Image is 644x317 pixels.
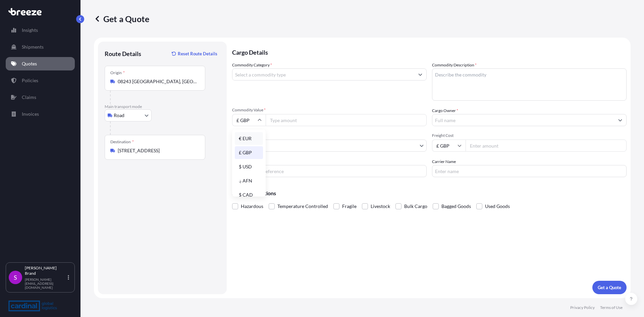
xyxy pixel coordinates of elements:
[432,114,614,126] input: Full name
[235,189,263,201] div: $ CAD
[235,146,263,159] div: £ GBP
[342,201,357,211] span: Fragile
[14,274,17,281] span: S
[277,201,328,211] span: Temperature Controlled
[22,111,39,117] p: Invoices
[118,78,197,85] input: Origin
[94,13,149,24] p: Get a Quote
[404,201,427,211] span: Bulk Cargo
[570,305,595,310] a: Privacy Policy
[232,107,427,113] span: Commodity Value
[6,57,75,70] a: Quotes
[432,62,477,68] label: Commodity Description
[25,265,66,276] p: [PERSON_NAME] Brand
[232,62,272,68] label: Commodity Category
[232,165,427,177] input: Your internal reference
[22,27,38,34] p: Insights
[232,191,627,196] p: Special Conditions
[6,40,75,54] a: Shipments
[600,305,623,310] a: Terms of Use
[432,158,456,165] label: Carrier Name
[235,132,263,145] div: € EUR
[22,77,38,84] p: Policies
[168,48,220,59] button: Reset Route Details
[371,201,390,211] span: Livestock
[432,133,627,138] span: Freight Cost
[485,201,510,211] span: Used Goods
[110,70,125,75] div: Origin
[232,68,414,81] input: Select a commodity type
[232,42,627,62] p: Cargo Details
[466,140,627,152] input: Enter amount
[118,147,197,154] input: Destination
[592,281,627,294] button: Get a Quote
[614,114,626,126] button: Show suggestions
[110,139,134,145] div: Destination
[6,107,75,121] a: Invoices
[241,201,263,211] span: Hazardous
[598,284,621,291] p: Get a Quote
[414,68,426,81] button: Show suggestions
[25,277,66,289] p: [PERSON_NAME][EMAIL_ADDRESS][DOMAIN_NAME]
[8,301,57,311] img: organization-logo
[232,140,427,152] button: LTL
[432,107,458,114] label: Cargo Owner
[6,91,75,104] a: Claims
[105,104,220,109] p: Main transport mode
[178,50,217,57] p: Reset Route Details
[6,74,75,87] a: Policies
[105,50,141,58] p: Route Details
[235,174,263,187] div: ؋ AFN
[22,60,37,67] p: Quotes
[22,44,44,50] p: Shipments
[6,23,75,37] a: Insights
[432,165,627,177] input: Enter name
[441,201,471,211] span: Bagged Goods
[105,109,152,121] button: Select transport
[22,94,36,101] p: Claims
[235,160,263,173] div: $ USD
[114,112,124,119] span: Road
[266,114,427,126] input: Type amount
